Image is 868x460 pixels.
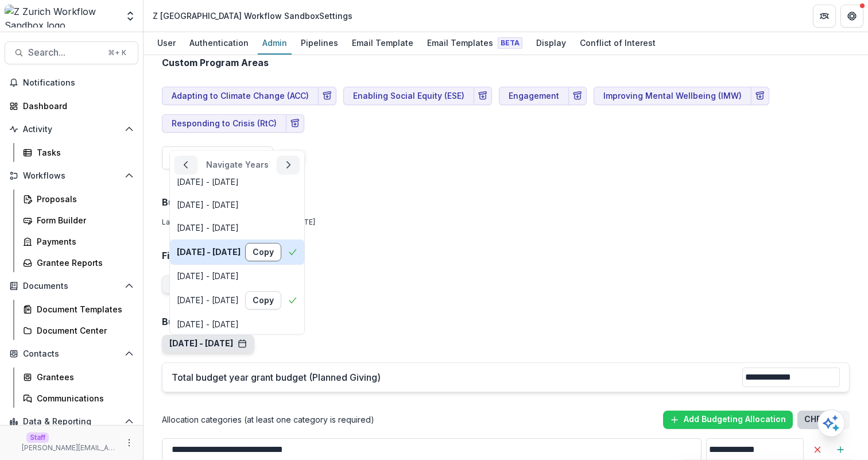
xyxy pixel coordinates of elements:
[245,291,281,310] button: Copy year
[532,32,571,55] a: Display
[37,303,129,315] div: Document Templates
[245,243,281,261] button: Copy year
[797,411,828,429] button: Dollars
[343,87,474,105] button: Enabling Social Equity (ESE)
[162,250,850,261] h2: Fiscal Calendar
[5,120,138,138] button: Open Activity
[23,125,120,134] span: Activity
[5,41,138,64] button: Search...
[568,87,587,105] button: Archive Program Area
[177,271,239,281] div: [DATE] - [DATE]
[532,34,571,51] div: Display
[258,34,292,51] div: Admin
[751,87,769,105] button: Archive Program Area
[318,87,336,105] button: Archive Program Area
[153,34,180,51] div: User
[594,87,751,105] button: Improving Mental Wellbeing (IMW)
[840,5,863,28] button: Get Help
[18,321,138,340] a: Document Center
[347,32,418,55] a: Email Template
[18,211,138,230] a: Form Builder
[742,368,840,387] input: Total budget year grant budget (Planned Giving)
[5,277,138,295] button: Open Documents
[177,223,239,233] div: [DATE] - [DATE]
[28,47,101,58] span: Search...
[37,214,129,226] div: Form Builder
[162,114,286,133] button: Responding to Crisis (RtC)
[22,443,118,453] p: [PERSON_NAME][EMAIL_ADDRESS][DOMAIN_NAME]
[5,412,138,431] button: Open Data & Reporting
[37,193,129,205] div: Proposals
[106,47,129,59] div: ⌘ + K
[37,257,129,269] div: Grantee Reports
[18,368,138,386] a: Grantees
[5,345,138,363] button: Open Contacts
[258,32,292,55] a: Admin
[185,32,253,55] a: Authentication
[831,440,850,459] button: Add Sub-Category
[26,432,49,443] p: Staff
[498,37,522,49] span: Beta
[37,146,129,159] div: Tasks
[148,7,357,24] nav: breadcrumb
[37,371,129,383] div: Grantees
[172,370,742,384] p: Total budget year grant budget (Planned Giving)
[296,34,343,51] div: Pipelines
[575,34,660,51] div: Conflict of Interest
[499,87,569,105] button: Engagement
[5,96,138,115] a: Dashboard
[162,217,850,227] p: Last Updated by @ mg test 3:23pm on [DATE]
[813,5,836,28] button: Partners
[162,197,850,208] h2: Budgeting
[5,5,118,28] img: Z Zurich Workflow Sandbox logo
[278,149,307,167] button: Add
[23,171,120,181] span: Workflows
[575,32,660,55] a: Conflict of Interest
[23,100,129,112] div: Dashboard
[122,5,138,28] button: Open entity switcher
[817,409,845,437] button: Open AI Assistant
[162,57,269,68] h2: Custom Program Areas
[474,87,492,105] button: Archive Program Area
[169,339,247,349] button: [DATE] - [DATE]
[177,200,239,210] div: [DATE] - [DATE]
[23,417,120,427] span: Data & Reporting
[18,389,138,408] a: Communications
[23,349,120,359] span: Contacts
[423,34,527,51] div: Email Templates
[808,440,827,459] button: Delete Allocation
[153,10,352,22] div: Z [GEOGRAPHIC_DATA] Workflow Sandbox Settings
[185,34,253,51] div: Authentication
[18,143,138,162] a: Tasks
[18,253,138,272] a: Grantee Reports
[5,167,138,185] button: Open Workflows
[177,177,239,187] div: [DATE] - [DATE]
[177,295,239,305] div: [DATE] - [DATE]
[23,281,120,291] span: Documents
[37,235,129,248] div: Payments
[153,32,180,55] a: User
[18,300,138,319] a: Document Templates
[177,247,241,257] div: [DATE] - [DATE]
[122,436,136,450] button: More
[37,392,129,404] div: Communications
[828,411,850,429] button: Percent
[5,74,138,92] button: Notifications
[162,316,850,327] h2: Budget Year
[162,87,319,105] button: Adapting to Climate Change (ACC)
[206,160,269,174] p: Navigate Years
[18,232,138,251] a: Payments
[177,319,239,329] div: [DATE] - [DATE]
[423,32,527,55] a: Email Templates Beta
[18,190,138,208] a: Proposals
[37,324,129,337] div: Document Center
[23,78,134,88] span: Notifications
[347,34,418,51] div: Email Template
[663,411,793,429] button: Add Budgeting Allocation
[162,413,374,426] p: Allocation categories (at least one category is required)
[286,114,304,133] button: Archive Program Area
[296,32,343,55] a: Pipelines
